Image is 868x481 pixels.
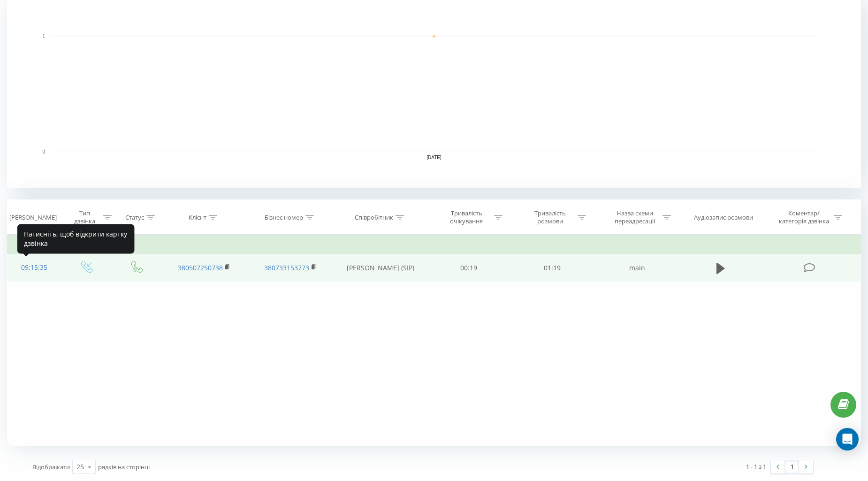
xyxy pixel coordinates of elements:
[442,209,492,225] div: Тривалість очікування
[125,214,144,221] div: Статус
[334,254,427,282] td: [PERSON_NAME] (SIP)
[32,463,70,471] span: Відображати
[42,149,45,154] text: 0
[610,209,660,225] div: Назва схеми переадресації
[8,236,861,254] td: Сьогодні
[510,254,594,282] td: 01:19
[98,463,150,471] span: рядків на сторінці
[189,214,206,221] div: Клієнт
[426,155,442,160] text: [DATE]
[355,214,393,221] div: Співробітник
[777,209,831,225] div: Коментар/категорія дзвінка
[264,263,309,272] a: 380733153773
[694,214,753,221] div: Аудіозапис розмови
[69,209,101,225] div: Тип дзвінка
[525,209,575,225] div: Тривалість розмови
[836,428,859,450] div: Open Intercom Messenger
[427,254,511,282] td: 00:19
[594,254,681,282] td: main
[76,462,84,472] div: 25
[178,263,223,272] a: 380507250738
[17,259,51,277] div: 09:15:35
[42,34,45,39] text: 1
[9,214,57,221] div: [PERSON_NAME]
[17,224,135,253] div: Натисніть, щоб відкрити картку дзвінка
[265,214,303,221] div: Бізнес номер
[746,462,766,471] div: 1 - 1 з 1
[785,460,799,473] a: 1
